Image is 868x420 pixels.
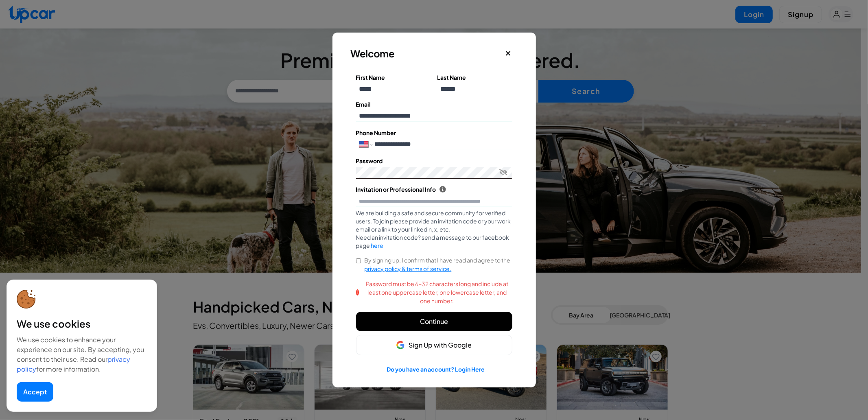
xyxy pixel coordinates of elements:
[364,265,451,272] span: privacy policy & terms of service.
[356,289,359,295] span: i
[356,185,512,194] label: Invitation or Professional Info
[356,312,512,331] button: Continue
[387,365,485,373] a: Do you have an account? Login Here
[356,157,512,165] label: Password
[371,242,384,249] a: here
[356,129,512,137] label: Phone Number
[364,256,512,273] label: By signing up, I confirm that I have read and agree to the
[17,382,53,402] button: Accept
[17,290,36,309] img: cookie-icon.svg
[409,340,472,350] span: Sign Up with Google
[437,73,512,82] label: Last Name
[356,209,512,249] div: We are building a safe and secure community for verified users. To join please provide an invitat...
[362,280,512,305] span: Password must be 6-32 characters long and include at least one uppercase letter, one lowercase le...
[502,46,514,60] button: Close
[17,317,147,330] div: We use cookies
[356,73,431,82] label: First Name
[356,100,512,109] label: Email
[356,335,512,355] button: Sign Up with Google
[396,341,404,349] img: Google Icon
[499,168,507,176] button: Toggle password visibility
[17,335,147,374] div: We use cookies to enhance your experience on our site. By accepting, you consent to their use. Re...
[351,47,485,60] h3: Welcome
